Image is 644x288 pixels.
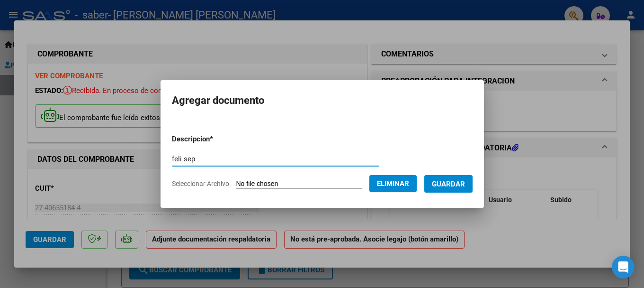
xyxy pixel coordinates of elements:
[172,92,473,110] h2: Agregar documento
[369,175,417,192] button: Eliminar
[377,179,409,188] span: Eliminar
[172,180,229,187] span: Seleccionar Archivo
[424,175,473,193] button: Guardar
[432,180,465,188] span: Guardar
[612,256,635,279] div: Open Intercom Messenger
[172,134,262,145] p: Descripcion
